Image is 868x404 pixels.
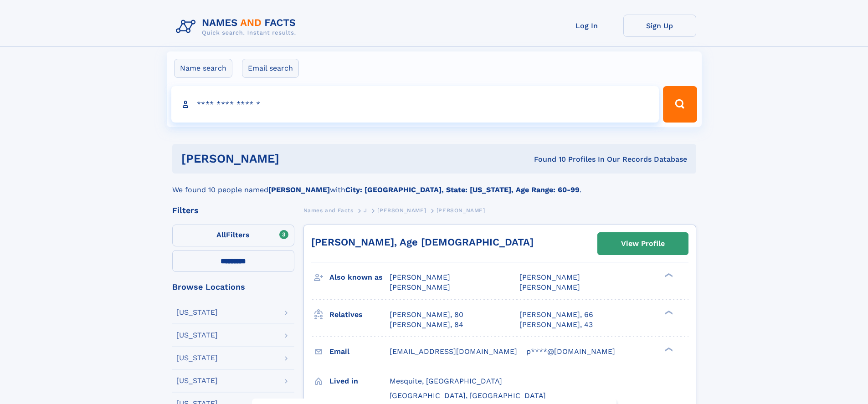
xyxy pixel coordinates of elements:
[377,207,426,214] span: [PERSON_NAME]
[176,332,218,339] div: [US_STATE]
[181,153,407,164] h1: [PERSON_NAME]
[390,391,546,400] span: [GEOGRAPHIC_DATA], [GEOGRAPHIC_DATA]
[377,205,426,216] a: [PERSON_NAME]
[598,233,688,255] a: View Profile
[406,154,687,164] div: Found 10 Profiles In Our Records Database
[176,377,218,384] div: [US_STATE]
[364,207,367,214] span: J
[329,307,390,322] h3: Relatives
[550,15,623,37] a: Log In
[390,377,502,385] span: Mesquite, [GEOGRAPHIC_DATA]
[172,206,294,215] div: Filters
[390,310,463,320] a: [PERSON_NAME], 80
[172,283,294,291] div: Browse Locations
[329,373,390,389] h3: Lived in
[176,354,218,362] div: [US_STATE]
[242,59,299,78] label: Email search
[390,273,450,281] span: [PERSON_NAME]
[311,236,534,248] a: [PERSON_NAME], Age [DEMOGRAPHIC_DATA]
[519,283,580,291] span: [PERSON_NAME]
[172,174,696,195] div: We found 10 people named with .
[519,310,593,320] a: [PERSON_NAME], 66
[519,273,580,281] span: [PERSON_NAME]
[172,15,303,39] img: Logo Names and Facts
[268,185,330,194] b: [PERSON_NAME]
[621,233,665,254] div: View Profile
[663,346,673,352] div: ❯
[663,272,673,278] div: ❯
[390,283,450,291] span: [PERSON_NAME]
[390,347,517,356] span: [EMAIL_ADDRESS][DOMAIN_NAME]
[174,59,232,78] label: Name search
[171,86,659,123] input: search input
[519,320,593,330] a: [PERSON_NAME], 43
[216,230,226,239] span: All
[303,205,354,216] a: Names and Facts
[390,320,463,330] a: [PERSON_NAME], 84
[345,185,580,194] b: City: [GEOGRAPHIC_DATA], State: [US_STATE], Age Range: 60-99
[176,309,218,316] div: [US_STATE]
[663,86,697,123] button: Search Button
[329,344,390,359] h3: Email
[172,225,294,246] label: Filters
[663,309,673,315] div: ❯
[437,207,485,214] span: [PERSON_NAME]
[364,205,367,216] a: J
[623,15,696,37] a: Sign Up
[329,270,390,285] h3: Also known as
